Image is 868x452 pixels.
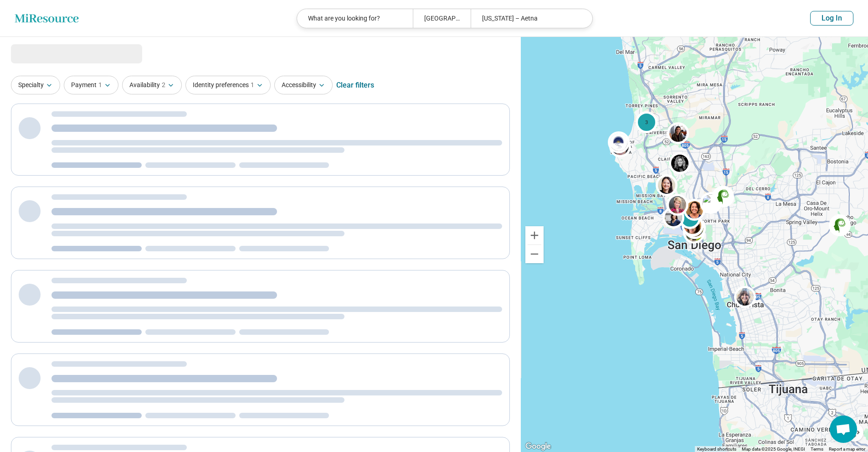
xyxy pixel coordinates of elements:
div: 2 [679,207,701,229]
div: [US_STATE] – Aetna [471,9,586,28]
button: Log In [810,11,853,26]
a: Report a map error [829,447,865,452]
div: [GEOGRAPHIC_DATA], [GEOGRAPHIC_DATA] [413,9,471,28]
button: Zoom out [525,245,544,263]
button: Specialty [11,76,60,94]
span: 1 [98,80,102,90]
span: Loading... [11,44,87,62]
button: Identity preferences1 [185,76,271,94]
span: Map data ©2025 Google, INEGI [742,447,805,452]
span: 1 [251,80,254,90]
a: Terms [811,447,823,452]
div: Clear filters [336,74,374,96]
button: Availability2 [122,76,182,94]
button: Accessibility [274,76,333,94]
a: Open chat [830,416,857,443]
button: Payment1 [64,76,118,94]
button: Zoom in [525,226,544,244]
div: 3 [636,111,657,133]
span: 2 [162,80,165,90]
div: What are you looking for? [297,9,413,28]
